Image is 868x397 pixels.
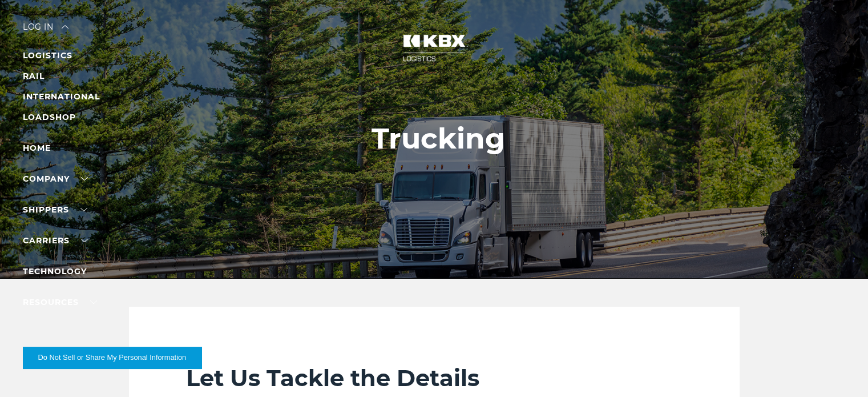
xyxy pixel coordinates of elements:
h1: Trucking [372,122,505,155]
img: kbx logo [391,23,477,73]
h2: Let Us Tackle the Details [186,364,683,392]
a: Home [23,143,51,153]
a: RAIL [23,71,45,81]
a: LOADSHOP [23,112,76,122]
a: RESOURCES [23,297,97,307]
a: Technology [23,266,87,276]
a: LOGISTICS [23,50,72,61]
a: Carriers [23,235,88,246]
div: Log in [23,23,68,39]
button: Do Not Sell or Share My Personal Information [23,347,201,368]
img: arrow [62,25,68,29]
a: SHIPPERS [23,204,87,215]
a: Company [23,174,88,184]
a: INTERNATIONAL [23,91,100,102]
